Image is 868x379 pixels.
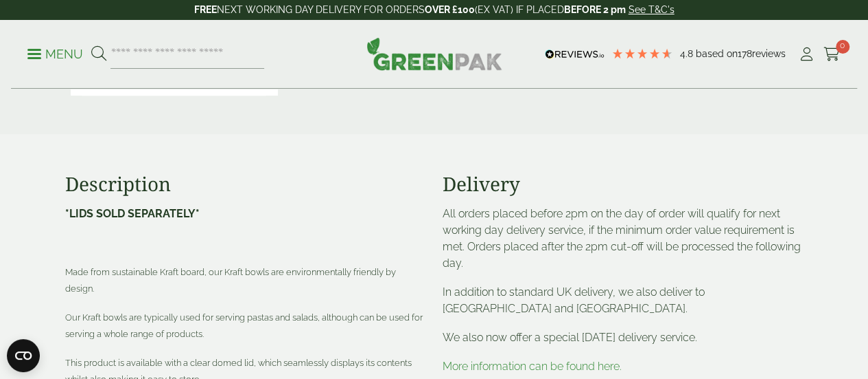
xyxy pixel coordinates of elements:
span: reviews [752,48,786,59]
span: Made from sustainable Kraft board, our Kraft bowls are environmentally friendly by design. [65,267,396,294]
span: Based on [696,48,738,59]
strong: FREE [194,4,217,15]
p: In addition to standard UK delivery, we also deliver to [GEOGRAPHIC_DATA] and [GEOGRAPHIC_DATA]. [443,284,804,317]
p: We also now offer a special [DATE] delivery service. [443,329,804,346]
span: 0 [836,40,849,54]
i: My Account [798,47,815,61]
div: 4.78 Stars [611,47,673,60]
a: 0 [823,44,841,65]
span: Our Kraft bowls are typically used for serving pastas and salads, although can be used for servin... [65,312,423,339]
a: More information can be found here. [443,360,622,373]
img: GreenPak Supplies [366,37,502,70]
strong: OVER £100 [425,4,475,15]
i: Cart [823,47,841,61]
h3: Delivery [443,173,804,196]
a: See T&C's [629,4,675,15]
strong: BEFORE 2 pm [564,4,626,15]
h3: Description [65,173,426,196]
span: 178 [738,48,752,59]
span: 4.8 [680,48,696,59]
strong: *LIDS SOLD SEPARATELY* [65,207,200,220]
p: All orders placed before 2pm on the day of order will qualify for next working day delivery servi... [443,206,804,272]
p: Menu [27,46,83,63]
a: Menu [27,46,83,60]
img: REVIEWS.io [545,50,605,59]
button: Open CMP widget [7,339,40,372]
